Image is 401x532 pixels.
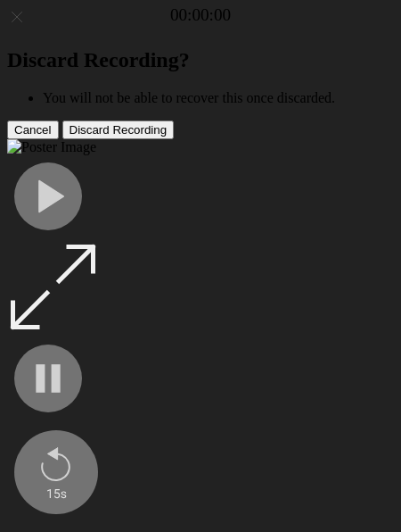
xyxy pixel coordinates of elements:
button: Cancel [7,121,59,139]
button: Discard Recording [62,121,175,139]
h2: Discard Recording? [7,48,394,72]
li: You will not be able to recover this once discarded. [43,90,394,106]
a: 00:00:00 [170,5,231,25]
img: Poster Image [7,139,96,155]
